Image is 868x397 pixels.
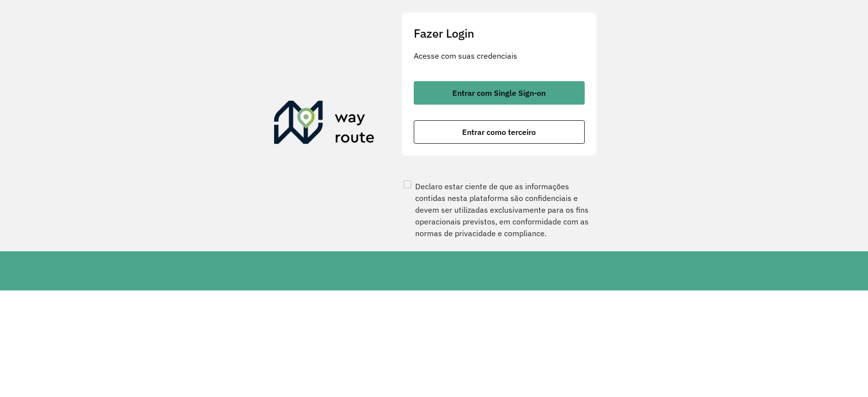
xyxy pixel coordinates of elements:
[414,50,585,62] p: Acesse com suas credenciais
[462,128,536,136] span: Entrar como terceiro
[414,24,585,42] h2: Fazer Login
[414,120,585,144] button: button
[452,89,546,97] span: Entrar com Single Sign-on
[274,101,375,148] img: Roteirizador AmbevTech
[402,180,597,239] label: Declaro estar ciente de que as informações contidas nesta plataforma são confidenciais e devem se...
[414,81,585,105] button: button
